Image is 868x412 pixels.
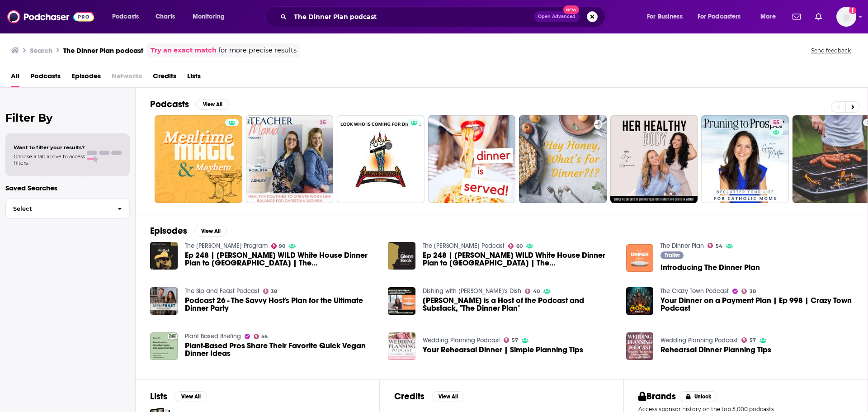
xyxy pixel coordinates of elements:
[769,119,783,126] a: 55
[388,287,415,315] img: Maggie Hoffman is a Host of the Podcast and Substack, "The Dinner Plan"
[679,391,718,402] button: Unlock
[836,7,856,27] img: User Profile
[750,289,756,294] span: 38
[836,7,856,27] span: Logged in as mdekoning
[638,391,676,402] h2: Brands
[263,289,278,294] a: 38
[290,9,534,24] input: Search podcasts, credits, & more...
[660,242,704,250] a: The Dinner Plan
[534,11,580,22] button: Open AdvancedNew
[698,10,741,23] span: For Podcasters
[773,118,779,128] span: 55
[836,7,856,27] button: Show profile menu
[185,297,377,312] a: Podcast 26 - The Savvy Host's Plan for the Ultimate Dinner Party
[254,334,268,339] a: 56
[626,332,654,360] img: Rehearsal Dinner Planning Tips
[185,342,377,357] a: Plant-Based Pros Share Their Favorite Quick Vegan Dinner Ideas
[151,45,217,56] a: Try an exact match
[388,332,415,360] img: Your Rehearsal Dinner | Simple Planning Tips
[271,289,277,294] span: 38
[196,99,229,110] button: View All
[525,289,540,294] a: 40
[279,244,285,248] span: 90
[150,9,180,24] a: Charts
[741,337,756,343] a: 57
[760,10,776,23] span: More
[71,69,101,87] a: Episodes
[432,391,464,402] button: View All
[808,47,854,54] button: Send feedback
[320,118,326,128] span: 35
[423,251,615,267] a: Ep 248 | Kid Rock’s WILD White House Dinner Plan to Unite America | The Glenn Beck Podcast
[11,69,19,87] span: All
[388,242,415,270] img: Ep 248 | Kid Rock’s WILD White House Dinner Plan to Unite America | The Glenn Beck Podcast
[153,69,176,87] a: Credits
[754,9,787,24] button: open menu
[150,287,178,315] img: Podcast 26 - The Savvy Host's Plan for the Ultimate Dinner Party
[30,69,61,87] a: Podcasts
[185,332,241,340] a: Plant Based Briefing
[150,391,167,402] h2: Lists
[246,115,334,203] a: 35
[626,244,654,272] img: Introducing The Dinner Plan
[5,199,130,219] button: Select
[423,297,615,312] span: [PERSON_NAME] is a Host of the Podcast and Substack, "The Dinner Plan"
[789,9,804,24] a: Show notifications dropdown
[423,287,521,295] a: Dishing with Stephanie's Dish
[194,226,227,237] button: View All
[701,115,789,203] a: 55
[660,346,771,354] a: Rehearsal Dinner Planning Tips
[423,251,615,267] span: Ep 248 | [PERSON_NAME] WILD White House Dinner Plan to [GEOGRAPHIC_DATA] | The [PERSON_NAME] Podcast
[150,332,178,360] img: Plant-Based Pros Share Their Favorite Quick Vegan Dinner Ideas
[394,391,425,402] h2: Credits
[187,69,201,87] a: Lists
[660,336,738,344] a: Wedding Planning Podcast
[423,346,583,354] a: Your Rehearsal Dinner | Simple Planning Tips
[708,243,722,248] a: 54
[218,45,297,56] span: for more precise results
[185,251,377,267] span: Ep 248 | [PERSON_NAME] WILD White House Dinner Plan to [GEOGRAPHIC_DATA] | The [PERSON_NAME] Podcast
[665,252,680,258] span: Trailer
[185,251,377,267] a: Ep 248 | Kid Rock’s WILD White House Dinner Plan to Unite America | The Glenn Beck Podcast
[185,287,259,295] a: The Sip and Feast Podcast
[423,242,505,250] a: The Glenn Beck Podcast
[626,287,654,315] img: Your Dinner on a Payment Plan | Ep 998 | Crazy Town Podcast
[150,99,189,110] h2: Podcasts
[193,10,225,23] span: Monitoring
[185,242,268,250] a: The Glenn Beck Program
[660,297,853,312] span: Your Dinner on a Payment Plan | Ep 998 | Crazy Town Podcast
[660,264,760,271] a: Introducing The Dinner Plan
[106,9,151,24] button: open menu
[150,242,178,270] img: Ep 248 | Kid Rock’s WILD White House Dinner Plan to Unite America | The Glenn Beck Podcast
[849,7,856,14] svg: Add a profile image
[423,297,615,312] a: Maggie Hoffman is a Host of the Podcast and Substack, "The Dinner Plan"
[692,9,754,24] button: open menu
[538,14,576,19] span: Open Advanced
[150,225,227,237] a: EpisodesView All
[112,69,142,87] span: Networks
[423,336,500,344] a: Wedding Planning Podcast
[516,244,523,248] span: 60
[274,6,614,27] div: Search podcasts, credits, & more...
[741,289,756,294] a: 38
[150,99,229,110] a: PodcastsView All
[5,111,130,124] h2: Filter By
[175,391,207,402] button: View All
[14,144,85,151] span: Want to filter your results?
[156,10,175,23] span: Charts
